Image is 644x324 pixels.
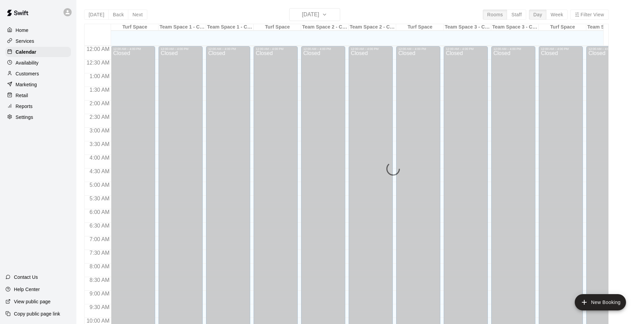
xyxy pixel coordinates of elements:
p: Contact Us [14,274,38,281]
span: 4:30 AM [88,168,111,174]
a: Marketing [5,79,71,90]
span: 12:00 AM [85,46,111,52]
p: Retail [16,92,28,99]
button: add [575,294,626,310]
a: Settings [5,112,71,122]
div: Team Space 2 - Cage 1 [301,24,349,31]
span: 5:30 AM [88,196,111,201]
div: 12:00 AM – 4:00 PM [541,47,581,51]
a: Reports [5,101,71,111]
span: 10:00 AM [85,318,111,324]
a: Customers [5,69,71,79]
div: Team Space 4 - Cage 1 [586,24,634,31]
a: Services [5,36,71,46]
a: Calendar [5,47,71,57]
div: 12:00 AM – 4:00 PM [351,47,391,51]
div: Turf Space [111,24,159,31]
p: View public page [14,298,51,305]
div: Team Space 3 - Cage 2 [491,24,539,31]
span: 5:00 AM [88,182,111,188]
span: 3:30 AM [88,141,111,147]
div: 12:00 AM – 4:00 PM [588,47,628,51]
div: Turf Space [254,24,301,31]
div: Team Space 2 - Cage 2 [349,24,396,31]
div: 12:00 AM – 4:00 PM [303,47,343,51]
div: 12:00 AM – 4:00 PM [161,47,201,51]
span: 7:00 AM [88,236,111,242]
p: Help Center [14,286,40,293]
div: 12:00 AM – 4:00 PM [398,47,438,51]
span: 7:30 AM [88,250,111,256]
span: 12:30 AM [85,60,111,66]
div: Turf Space [539,24,586,31]
span: 4:00 AM [88,155,111,161]
span: 3:00 AM [88,128,111,133]
div: Turf Space [396,24,444,31]
div: 12:00 AM – 4:00 PM [446,47,486,51]
p: Calendar [16,49,36,55]
span: 6:30 AM [88,223,111,229]
span: 2:30 AM [88,114,111,120]
a: Home [5,25,71,35]
span: 8:00 AM [88,264,111,269]
div: Team Space 3 - Cage 1 [444,24,491,31]
div: 12:00 AM – 4:00 PM [256,47,296,51]
p: Reports [16,103,33,110]
div: Team Space 1 - Cage 1 [159,24,206,31]
span: 9:30 AM [88,304,111,310]
p: Customers [16,70,39,77]
a: Availability [5,58,71,68]
a: Retail [5,90,71,101]
span: 2:00 AM [88,101,111,106]
span: 9:00 AM [88,291,111,296]
p: Home [16,27,29,34]
div: Team Space 1 - Cage 2 [206,24,254,31]
span: 1:00 AM [88,73,111,79]
span: 6:00 AM [88,209,111,215]
p: Settings [16,114,33,121]
span: 8:30 AM [88,277,111,283]
div: 12:00 AM – 4:00 PM [208,47,248,51]
p: Copy public page link [14,310,60,317]
p: Availability [16,59,39,66]
span: 1:30 AM [88,87,111,93]
div: 12:00 AM – 4:00 PM [113,47,153,51]
p: Marketing [16,81,37,88]
div: 12:00 AM – 4:00 PM [493,47,533,51]
p: Services [16,38,34,44]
